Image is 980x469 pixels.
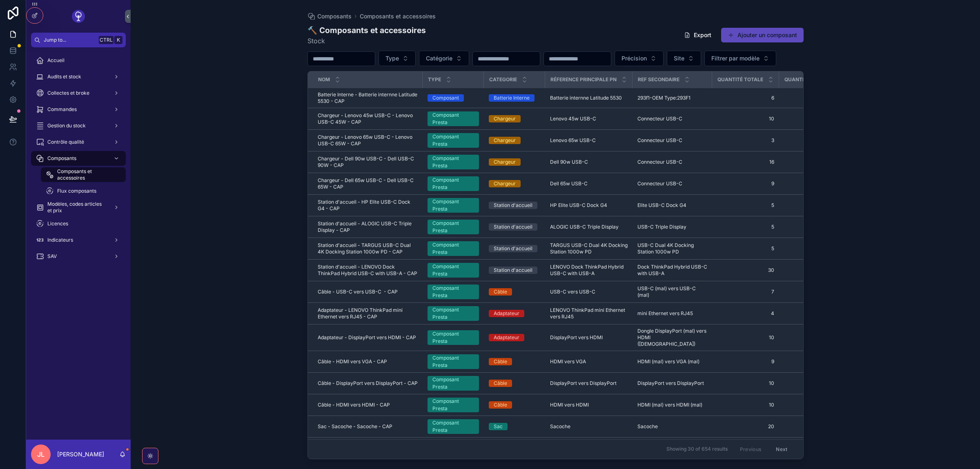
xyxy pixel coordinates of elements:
div: Composant Presta [432,330,474,345]
span: 293f1-OEM Type:293F1 [637,95,690,101]
span: Audits et stock [47,73,81,80]
a: HDMI vers VGA [550,358,628,365]
button: Next [770,443,793,456]
span: 0 [784,423,849,430]
a: Batterie Interne [489,94,540,102]
a: 10 [717,380,774,387]
span: Réference principale PN [550,76,617,83]
a: SAV [31,249,126,264]
span: Showing 30 of 654 results [666,446,728,453]
a: ALOGIC USB-C Triple Display [550,224,628,230]
a: 0 [784,224,849,230]
a: Sacoche [550,423,628,430]
span: Flux composants [57,188,96,194]
span: Sacoche [637,423,658,430]
a: Dell 65w USB-C [550,180,628,187]
button: Select Button [615,51,664,66]
a: LENOVO ThinkPad mini Ethernet vers RJ45 [550,307,628,320]
span: Gestion du stock [47,122,86,129]
div: Station d'accueil [494,223,532,231]
a: Câble [489,380,540,387]
span: Type [385,54,399,62]
div: Station d'accueil [494,267,532,274]
div: Composant Presta [432,155,474,169]
a: 16 [784,159,849,165]
a: Chargeur - Lenovo 45w USB-C - Lenovo USB-C 45W - CAP [318,112,418,125]
a: 10 [717,402,774,408]
div: Adaptateur [494,334,519,341]
a: Sacoche [637,423,707,430]
a: 16 [717,159,774,165]
a: Dock ThinkPad Hybrid USB-C with USB-A [637,264,707,277]
span: Adaptateur - DisplayPort vers HDMI - CAP [318,334,416,341]
a: 0 [784,310,849,317]
span: USB-C Triple Display [637,224,686,230]
a: 9 [717,180,774,187]
a: Composant Presta [428,241,479,256]
a: Accueil [31,53,126,68]
span: Categorie [489,76,517,83]
span: Site [674,54,684,62]
span: Connecteur USB-C [637,159,682,165]
span: USB-C (mal) vers USB-C (mal) [637,285,707,298]
span: 9 [784,180,849,187]
div: Batterie Interne [494,94,530,102]
a: 293f1-OEM Type:293F1 [637,95,707,101]
div: Composant Presta [432,398,474,412]
span: 4 [717,310,774,317]
span: Précision [621,54,647,62]
div: Chargeur [494,180,516,187]
span: Stock [307,36,426,46]
a: Adaptateur - DisplayPort vers HDMI - CAP [318,334,418,341]
a: HP Elite USB-C Dock G4 [550,202,628,209]
div: Câble [494,358,507,365]
a: 5 [717,202,774,209]
a: Lenovo 45w USB-C [550,116,628,122]
span: 5 [717,224,774,230]
a: Câble - HDMI vers VGA - CAP [318,358,418,365]
a: USB-C Triple Display [637,224,707,230]
span: HP Elite USB-C Dock G4 [550,202,607,209]
a: 9 [717,358,774,365]
div: Adaptateur [494,310,519,317]
a: Chargeur - Dell 65w USB-C - Dell USB-C 65W - CAP [318,177,418,190]
a: Câble - DisplayPort vers DisplayPort - CAP [318,380,418,387]
div: Câble [494,288,507,296]
span: Quantité occasion [784,76,837,83]
a: Chargeur - Dell 90w USB-C - Dell USB-C 90W - CAP [318,156,418,169]
span: Filtrer par modèle [711,54,759,62]
a: Composant Presta [428,111,479,126]
a: USB-C Dual 4K Docking Station 1000w PD [637,242,707,255]
span: Commandes [47,106,77,113]
a: Câble [489,288,540,296]
span: TARGUS USB-C Dual 4K Docking Station 1000w PD [550,242,628,255]
span: Composants [317,12,352,20]
span: Câble - HDMI vers HDMI - CAP [318,402,390,408]
a: Dongle DisplayPort (mal) vers HDMI ([DEMOGRAPHIC_DATA]) [637,328,707,347]
span: 3 [717,137,774,144]
a: Chargeur [489,180,540,187]
span: Dell 65w USB-C [550,180,588,187]
a: Câble [489,358,540,365]
span: 7 [717,289,774,295]
div: Station d'accueil [494,202,532,209]
span: Elite USB-C Dock G4 [637,202,686,209]
a: 0 [784,245,849,252]
a: 0 [784,358,849,365]
div: Câble [494,380,507,387]
span: Ctrl [99,36,114,44]
a: 0 [784,380,849,387]
span: 5 [717,245,774,252]
a: Modèles, codes articles et prix [31,200,126,215]
span: Station d'accueil - LENOVO Dock ThinkPad Hybrid USB-C with USB-A - CAP [318,264,418,277]
div: Composant Presta [432,306,474,321]
a: Audits et stock [31,69,126,84]
a: 0 [784,95,849,101]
